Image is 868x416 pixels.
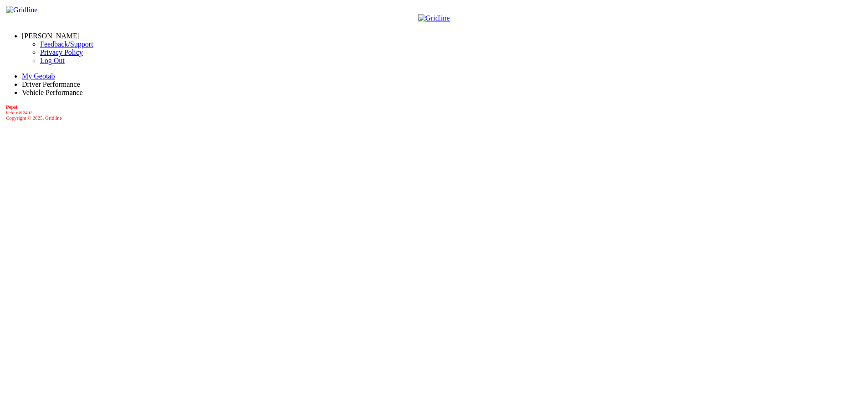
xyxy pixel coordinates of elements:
[40,48,83,56] a: Privacy Policy
[6,104,864,121] div: Copyright © 2025, Gridline
[418,14,450,22] img: Gridline
[22,89,83,96] a: Vehicle Performance
[6,110,31,115] i: beta v.8.24.0
[22,80,80,88] a: Driver Performance
[6,6,37,14] img: Gridline
[6,104,17,110] b: Pepsi
[40,57,65,64] a: Log Out
[22,32,80,40] a: [PERSON_NAME]
[22,72,55,80] a: My Geotab
[40,40,93,48] a: Feedback/Support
